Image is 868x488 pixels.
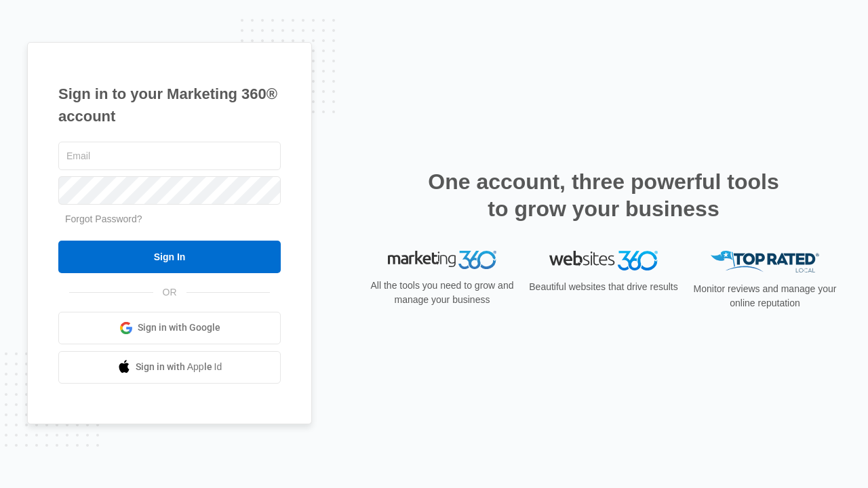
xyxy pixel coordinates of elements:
[65,213,142,224] a: Forgot Password?
[388,251,496,270] img: Marketing 360
[153,285,186,300] span: OR
[136,360,222,374] span: Sign in with Apple Id
[58,312,281,344] a: Sign in with Google
[58,351,281,384] a: Sign in with Apple Id
[138,321,220,335] span: Sign in with Google
[58,142,281,170] input: Email
[711,251,819,273] img: Top Rated Local
[366,279,518,307] p: All the tools you need to grow and manage your business
[549,251,658,270] img: Websites 360
[58,241,281,273] input: Sign In
[424,168,783,222] h2: One account, three powerful tools to grow your business
[58,83,281,127] h1: Sign in to your Marketing 360® account
[689,282,841,310] p: Monitor reviews and manage your online reputation
[528,280,679,294] p: Beautiful websites that drive results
